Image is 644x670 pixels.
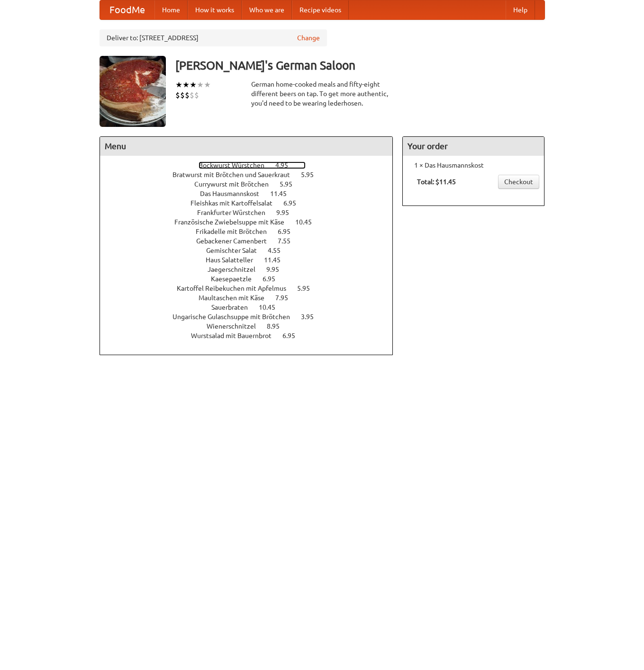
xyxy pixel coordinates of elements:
[206,256,263,264] span: Haus Salatteller
[207,322,265,330] span: Wienerschnitzel
[194,90,199,100] li: $
[417,178,456,186] b: Total: $11.45
[175,80,182,90] li: ★
[177,285,296,292] span: Kartoffel Reibekuchen mit Apfelmus
[190,80,197,90] li: ★
[100,0,154,19] a: FoodMe
[196,228,308,235] a: Frikadelle mit Brötchen 6.95
[174,218,329,226] a: Französische Zwiebelsuppe mit Käse 10.45
[297,33,320,43] a: Change
[295,218,321,226] span: 10.45
[200,190,304,197] a: Das Hausmannskost 11.45
[292,0,349,19] a: Recipe videos
[266,266,289,273] span: 9.95
[208,266,297,273] a: Jaegerschnitzel 9.95
[188,0,242,19] a: How it works
[498,175,539,189] a: Checkout
[297,285,319,292] span: 5.95
[206,247,266,254] span: Gemischter Salat
[204,80,211,90] li: ★
[264,256,290,264] span: 11.45
[282,332,305,339] span: 6.95
[276,209,299,216] span: 9.95
[190,199,282,207] span: Fleishkas mit Kartoffelsalat
[197,209,307,216] a: Frankfurter Würstchen 9.95
[100,137,393,156] h4: Menu
[194,180,310,188] a: Currywurst mit Brötchen 5.95
[199,161,274,169] span: Bockwurst Würstchen
[174,218,294,226] span: Französische Zwiebelsuppe mit Käse
[275,294,298,302] span: 7.95
[190,199,314,207] a: Fleishkas mit Kartoffelsalat 6.95
[242,0,292,19] a: Who we are
[199,161,306,169] a: Bockwurst Würstchen 4.95
[270,190,296,197] span: 11.45
[200,190,269,197] span: Das Hausmannskost
[180,90,185,100] li: $
[506,0,535,19] a: Help
[211,275,293,283] a: Kaesepaetzle 6.95
[197,80,204,90] li: ★
[175,56,545,75] h3: [PERSON_NAME]'s German Saloon
[199,294,306,302] a: Maultaschen mit Käse 7.95
[408,161,539,170] li: 1 × Das Hausmannskost
[275,161,298,169] span: 4.95
[207,322,297,330] a: Wienerschnitzel 8.95
[196,237,308,245] a: Gebackener Camenbert 7.55
[196,228,276,235] span: Frikadelle mit Brötchen
[172,171,331,179] a: Bratwurst mit Brötchen und Sauerkraut 5.95
[211,304,257,311] span: Sauerbraten
[191,332,281,339] span: Wurstsalad mit Bauernbrot
[206,256,298,264] a: Haus Salatteller 11.45
[208,266,265,273] span: Jaegerschnitzel
[194,180,278,188] span: Currywurst mit Brötchen
[283,199,306,207] span: 6.95
[263,275,285,283] span: 6.95
[190,90,194,100] li: $
[177,285,327,292] a: Kartoffel Reibekuchen mit Apfelmus 5.95
[278,228,300,235] span: 6.95
[268,247,290,254] span: 4.55
[172,171,299,179] span: Bratwurst mit Brötchen und Sauerkraut
[259,304,285,311] span: 10.45
[211,304,293,311] a: Sauerbraten 10.45
[191,332,313,339] a: Wurstsalad mit Bauernbrot 6.95
[185,90,190,100] li: $
[301,171,323,179] span: 5.95
[100,29,327,46] div: Deliver to: [STREET_ADDRESS]
[403,137,544,156] h4: Your order
[182,80,190,90] li: ★
[154,0,188,19] a: Home
[175,90,180,100] li: $
[211,275,261,283] span: Kaesepaetzle
[196,237,276,245] span: Gebackener Camenbert
[301,313,323,321] span: 3.95
[197,209,275,216] span: Frankfurter Würstchen
[206,247,298,254] a: Gemischter Salat 4.55
[172,313,299,321] span: Ungarische Gulaschsuppe mit Brötchen
[267,322,289,330] span: 8.95
[172,313,331,321] a: Ungarische Gulaschsuppe mit Brötchen 3.95
[251,80,393,108] div: German home-cooked meals and fifty-eight different beers on tap. To get more authentic, you'd nee...
[278,237,300,245] span: 7.55
[280,180,302,188] span: 5.95
[100,56,166,127] img: angular.jpg
[199,294,274,302] span: Maultaschen mit Käse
